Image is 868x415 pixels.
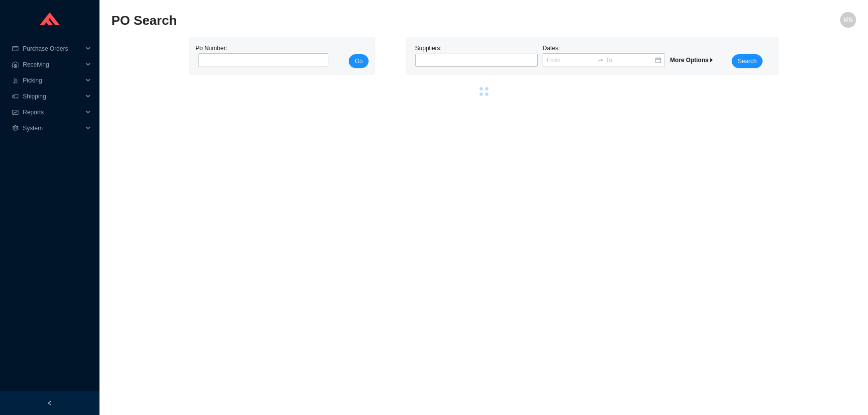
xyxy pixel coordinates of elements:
input: From [547,55,595,65]
span: Shipping [23,88,83,104]
span: left [47,400,53,406]
div: Po Number: [195,43,325,68]
span: MN [844,12,853,28]
span: Purchase Orders [23,41,83,57]
span: Receiving [23,57,83,73]
button: Go [349,54,369,68]
span: to [597,57,604,64]
div: Dates: [540,43,668,68]
span: Reports [23,104,83,120]
h2: PO Search [111,12,670,29]
span: credit-card [12,46,19,52]
span: fund [12,109,19,115]
span: More Options [670,57,714,64]
span: System [23,120,83,136]
span: Go [355,56,363,66]
span: Search [738,56,757,66]
span: setting [12,125,19,131]
input: To [606,55,654,65]
span: caret-right [708,57,714,63]
span: Picking [23,73,83,88]
div: Suppliers: [413,43,540,68]
button: Search [732,54,763,68]
span: swap-right [597,57,604,64]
